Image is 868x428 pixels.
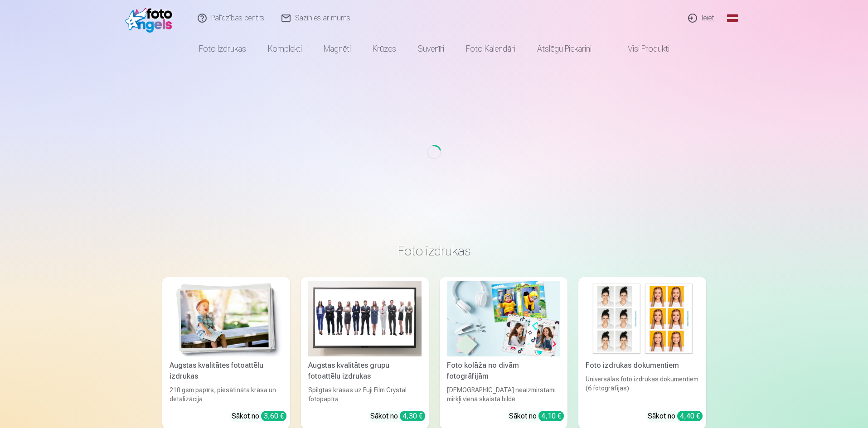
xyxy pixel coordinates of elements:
[526,36,602,62] a: Atslēgu piekariņi
[586,281,699,356] img: Foto izdrukas dokumentiem
[362,36,407,62] a: Krūzes
[400,411,425,421] div: 4,30 €
[648,411,703,422] div: Sākot no
[257,36,313,62] a: Komplekti
[261,411,286,421] div: 3,60 €
[443,385,564,404] div: [DEMOGRAPHIC_DATA] neaizmirstami mirkļi vienā skaistā bildē
[677,411,703,421] div: 4,40 €
[166,360,286,382] div: Augstas kvalitātes fotoattēlu izdrukas
[582,360,703,371] div: Foto izdrukas dokumentiem
[455,36,526,62] a: Foto kalendāri
[305,360,425,382] div: Augstas kvalitātes grupu fotoattēlu izdrukas
[447,281,560,356] img: Foto kolāža no divām fotogrāfijām
[188,36,257,62] a: Foto izdrukas
[538,411,564,421] div: 4,10 €
[313,36,362,62] a: Magnēti
[582,375,703,404] div: Universālas foto izdrukas dokumentiem (6 fotogrāfijas)
[407,36,455,62] a: Suvenīri
[308,281,422,356] img: Augstas kvalitātes grupu fotoattēlu izdrukas
[443,360,564,382] div: Foto kolāža no divām fotogrāfijām
[170,243,699,259] h3: Foto izdrukas
[170,281,283,356] img: Augstas kvalitātes fotoattēlu izdrukas
[602,36,680,62] a: Visi produkti
[305,385,425,404] div: Spilgtas krāsas uz Fuji Film Crystal fotopapīra
[125,4,177,33] img: /fa1
[370,411,425,422] div: Sākot no
[232,411,286,422] div: Sākot no
[166,385,286,404] div: 210 gsm papīrs, piesātināta krāsa un detalizācija
[509,411,564,422] div: Sākot no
